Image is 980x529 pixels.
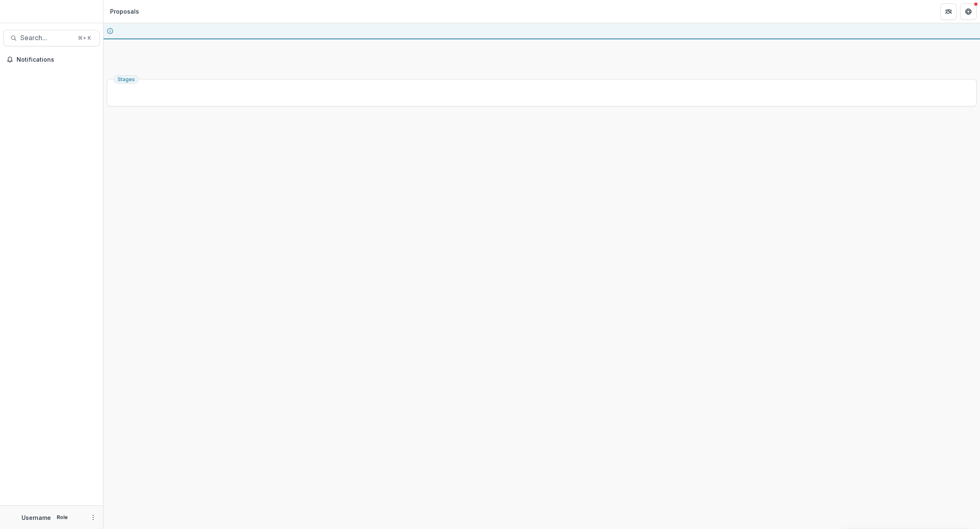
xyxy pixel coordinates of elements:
button: Notifications [3,53,100,66]
span: Search... [20,34,73,42]
nav: breadcrumb [107,5,142,17]
button: Get Help [960,3,977,20]
button: Search... [3,30,100,46]
div: ⌘ + K [76,34,93,43]
span: Notifications [17,56,96,63]
span: Stages [118,77,135,82]
p: Role [54,514,70,521]
div: Proposals [110,7,139,16]
button: More [88,512,98,522]
p: Username [22,513,51,522]
button: Partners [940,3,957,20]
